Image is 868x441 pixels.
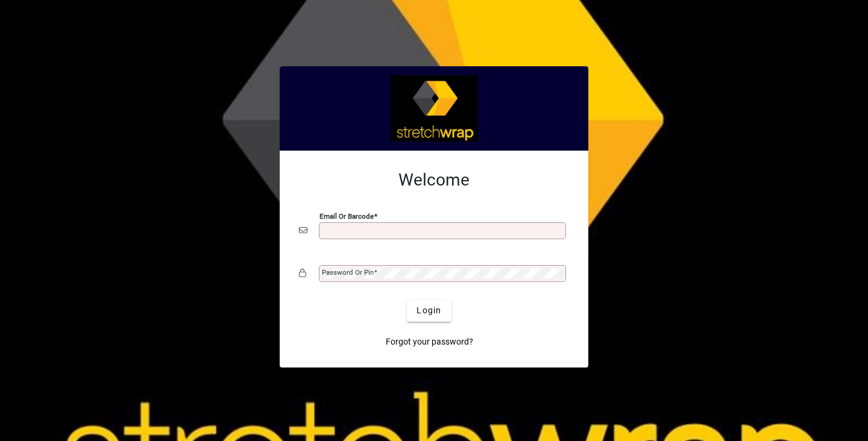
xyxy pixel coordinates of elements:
a: Forgot your password? [381,331,478,353]
mat-label: Email or Barcode [319,211,374,220]
span: Login [417,304,441,317]
h2: Welcome [299,170,569,190]
span: Forgot your password? [386,336,473,348]
button: Login [407,300,451,322]
mat-label: Password or Pin [322,268,374,277]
